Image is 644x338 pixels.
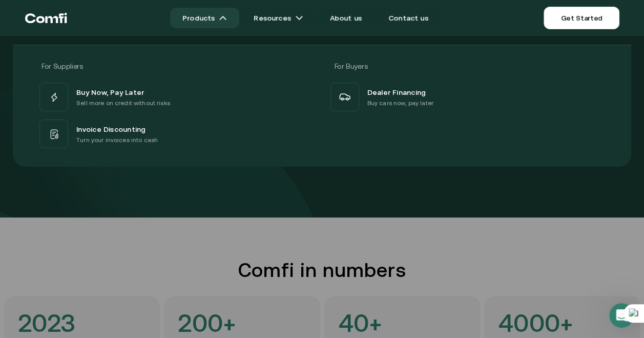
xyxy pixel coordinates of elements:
span: For Suppliers [41,62,82,70]
a: Return to the top of the Comfi home page [25,3,67,33]
a: Contact us [376,8,441,28]
img: arrow icons [295,14,303,22]
iframe: Intercom live chat [609,303,634,328]
img: arrow icons [219,14,227,22]
p: Sell more on credit without risks [76,98,170,108]
span: Invoice Discounting [76,123,146,135]
p: Buy cars now, pay later [367,98,433,108]
a: Dealer FinancingBuy cars now, pay later [328,81,607,113]
a: Resourcesarrow icons [241,8,315,28]
a: About us [318,8,374,28]
span: Dealer Financing [367,86,426,98]
a: Productsarrow icons [170,8,239,28]
a: Get Started [544,7,619,29]
a: Invoice DiscountingTurn your invoices into cash [37,117,316,150]
span: Buy Now, Pay Later [76,86,144,98]
p: Turn your invoices into cash [76,135,158,145]
span: For Buyers [335,62,368,70]
a: Buy Now, Pay LaterSell more on credit without risks [37,81,316,113]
